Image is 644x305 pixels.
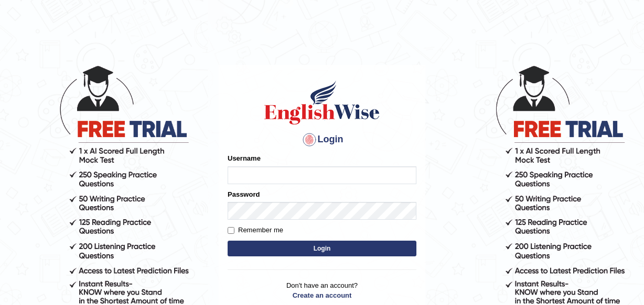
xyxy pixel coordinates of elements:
[228,241,416,256] button: Login
[228,225,283,235] label: Remember me
[228,290,416,300] a: Create an account
[228,153,261,163] label: Username
[262,79,382,126] img: Logo of English Wise sign in for intelligent practice with AI
[228,189,260,199] label: Password
[228,227,234,234] input: Remember me
[228,131,416,148] h4: Login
